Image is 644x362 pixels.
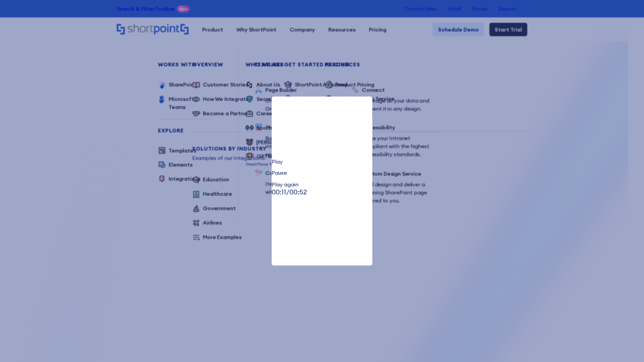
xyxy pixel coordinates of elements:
[272,187,372,197] p: /
[289,188,307,196] span: 00:52
[272,159,372,164] div: Play
[272,170,372,175] div: Pause
[272,97,372,147] video: Your browser does not support the video tag.
[272,188,286,196] span: 00:11
[272,182,372,187] div: Play again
